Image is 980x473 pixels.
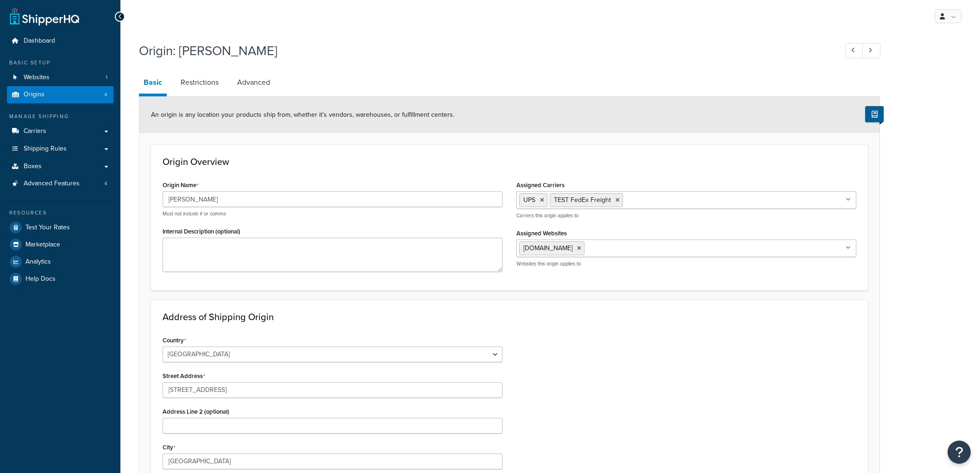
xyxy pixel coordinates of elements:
label: Street Address [163,372,205,380]
a: Carriers [7,123,113,140]
span: Websites [24,74,50,82]
a: Shipping Rules [7,140,113,158]
li: Origins [7,86,113,103]
li: Advanced Features [7,175,113,192]
a: Previous Record [845,43,863,58]
li: Websites [7,69,113,86]
a: Boxes [7,158,113,175]
span: UPS [523,195,535,205]
span: [DOMAIN_NAME] [523,243,572,253]
p: Websites this origin applies to [516,260,856,267]
div: Basic Setup [7,59,113,67]
button: Open Resource Center [948,441,971,464]
p: Must not include # or comma [163,210,503,217]
a: Restrictions [176,71,223,94]
a: Help Docs [7,271,113,287]
span: Carriers [24,127,46,135]
span: Origins [24,91,44,99]
span: Test Your Rates [25,224,70,232]
span: TEST FedEx Freight [554,195,611,205]
label: Origin Name [163,182,199,189]
p: Carriers this origin applies to [516,212,856,219]
span: An origin is any location your products ship from, whether it’s vendors, warehouses, or fulfillme... [151,110,454,120]
label: Country [163,337,186,344]
div: Resources [7,209,113,217]
span: Analytics [25,258,51,266]
span: Shipping Rules [24,145,67,153]
span: Marketplace [25,241,60,249]
label: Assigned Websites [516,230,567,237]
span: Advanced Features [24,180,80,188]
a: Advanced Features4 [7,175,113,192]
h3: Address of Shipping Origin [163,312,856,322]
label: Address Line 2 (optional) [163,408,229,415]
a: Origins4 [7,86,113,103]
span: 4 [104,180,107,188]
span: Help Docs [25,275,56,283]
h1: Origin: [PERSON_NAME] [139,42,828,60]
h3: Origin Overview [163,157,856,167]
a: Basic [139,71,167,96]
a: Websites1 [7,69,113,86]
label: City [163,444,176,451]
a: Marketplace [7,236,113,253]
button: Show Help Docs [865,106,884,122]
span: Boxes [24,163,42,170]
span: 1 [106,74,107,82]
a: Advanced [232,71,275,94]
a: Next Record [862,43,880,58]
a: Test Your Rates [7,219,113,236]
a: Analytics [7,253,113,270]
a: Dashboard [7,32,113,50]
label: Assigned Carriers [516,182,565,189]
label: Internal Description (optional) [163,228,240,235]
span: Dashboard [24,37,55,45]
div: Manage Shipping [7,113,113,120]
span: 4 [104,91,107,99]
